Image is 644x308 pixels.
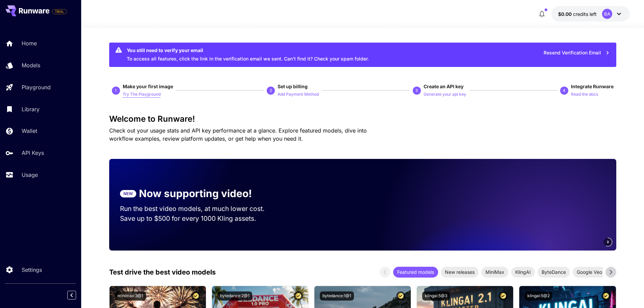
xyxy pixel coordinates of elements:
[294,291,303,301] button: Certified Model – Vetted for best performance and includes a commercial license.
[278,91,319,98] p: Add Payment Method
[278,84,308,89] span: Set up billing
[127,45,369,65] div: To access all features, click the link in the verification email we sent. Can’t find it? Check yo...
[22,266,42,274] p: Settings
[109,267,216,277] p: Test drive the best video models
[22,127,37,135] p: Wallet
[123,90,161,98] button: Try The Playground
[191,291,200,301] button: Certified Model – Vetted for best performance and includes a commercial license.
[511,267,535,278] div: KlingAI
[109,114,616,124] h3: Welcome to Runware!
[481,267,508,278] div: MiniMax
[424,90,466,98] button: Generate your api key
[571,90,598,98] button: Read the docs
[115,291,146,301] button: minimax:3@1
[393,267,438,278] div: Featured models
[573,268,606,276] span: Google Veo
[571,91,598,98] p: Read the docs
[563,88,565,94] p: 4
[22,83,51,91] p: Playground
[422,291,450,301] button: klingai:5@3
[396,291,405,301] button: Certified Model – Vetted for best performance and includes a commercial license.
[540,46,614,60] button: Resend Verification Email
[139,186,252,201] p: Now supporting video!
[278,90,319,98] button: Add Payment Method
[270,88,272,94] p: 2
[120,204,278,214] p: Run the best video models, at much lower cost.
[571,84,614,89] span: Integrate Runware
[607,239,609,244] span: 3
[52,9,67,14] span: TRIAL
[393,268,438,276] span: Featured models
[511,268,535,276] span: KlingAI
[72,289,81,301] div: Collapse sidebar
[127,47,369,54] div: You still need to verify your email
[217,291,252,301] button: bytedance:2@1
[22,171,38,179] p: Usage
[573,11,597,17] span: credits left
[441,267,479,278] div: New releases
[558,11,573,17] span: $0.00
[123,91,161,98] p: Try The Playground
[22,61,40,69] p: Models
[67,291,76,300] button: Collapse sidebar
[499,291,508,301] button: Certified Model – Vetted for best performance and includes a commercial license.
[22,39,37,47] p: Home
[52,7,67,16] span: Add your payment card to enable full platform functionality.
[120,214,278,223] p: Save up to $500 for every 1000 Kling assets.
[558,10,597,18] div: $0.00
[481,268,508,276] span: MiniMax
[601,291,611,301] button: Certified Model – Vetted for best performance and includes a commercial license.
[602,9,612,19] div: BA
[538,267,570,278] div: ByteDance
[415,88,418,94] p: 3
[538,268,570,276] span: ByteDance
[123,84,173,89] span: Make your first image
[123,191,133,197] p: NEW
[525,291,552,301] button: klingai:5@2
[320,291,354,301] button: bytedance:1@1
[115,88,117,94] p: 1
[441,268,479,276] span: New releases
[424,91,466,98] p: Generate your api key
[424,84,463,89] span: Create an API key
[22,105,40,113] p: Library
[551,6,630,22] button: $0.00BA
[22,149,44,157] p: API Keys
[109,127,367,142] span: Check out your usage stats and API key performance at a glance. Explore featured models, dive int...
[573,267,606,278] div: Google Veo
